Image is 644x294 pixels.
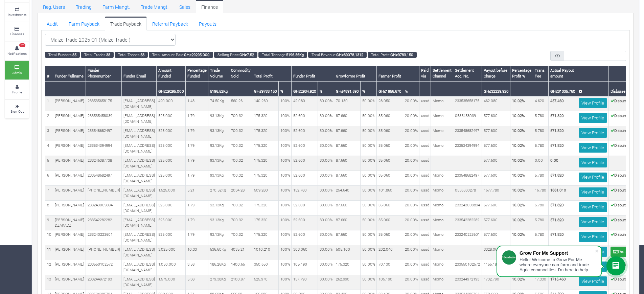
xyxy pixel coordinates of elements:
[105,17,147,30] a: Trade Payback
[229,141,252,156] td: 700.32
[157,111,186,126] td: 525.000
[279,216,292,230] td: 100%
[403,141,419,156] td: 20.00%
[431,126,453,141] td: Momo
[157,186,186,201] td: 1,525.000
[318,141,334,156] td: 30.00%
[186,141,208,156] td: 1.79
[19,43,25,47] span: 62
[208,201,229,216] td: 93.13Kg
[533,126,549,141] td: 5.780
[208,171,229,186] td: 93.13Kg
[229,216,252,230] td: 700.32
[229,126,252,141] td: 700.32
[186,111,208,126] td: 1.79
[53,111,86,126] td: [PERSON_NAME]
[318,81,334,96] th: %
[86,216,122,230] td: 233542282282
[10,109,24,114] small: Sign Out
[258,52,307,58] small: Total Tonnage:
[453,171,482,186] td: 233548682497
[419,156,431,171] td: ussd
[512,217,525,222] b: 10.02%
[431,66,453,81] th: Settlement Channel
[579,158,607,167] a: View Profile
[453,66,482,81] th: Settlement Acc. No.
[377,141,403,156] td: 35.060
[377,96,403,111] td: 28.050
[45,171,53,186] td: 6
[122,156,157,171] td: [EMAIL_ADDRESS][DOMAIN_NAME]
[252,96,279,111] td: 140.260
[510,66,533,81] th: Percentage Profit %
[336,52,363,57] b: GHȼ39078.1312
[5,80,29,99] a: Profile
[308,52,367,58] small: Total Revenue:
[53,186,86,201] td: [PERSON_NAME]
[186,96,208,111] td: 1.43
[334,141,361,156] td: 87.660
[549,81,577,96] th: GHȼ31335.760
[122,66,157,81] th: Funder Email
[334,66,377,81] th: Growforme Profit
[45,230,53,245] td: 10
[252,171,279,186] td: 175.320
[292,156,318,171] td: 52.600
[611,143,631,148] b: Disbursed
[482,201,510,216] td: 577.600
[512,128,525,133] b: 10.02%
[214,52,257,58] small: Selling Price:
[579,173,607,182] a: View Profile
[157,201,186,216] td: 525.000
[12,70,22,75] small: Admin
[377,156,403,171] td: 35.060
[252,81,279,96] th: GHȼ9783.150
[122,216,157,230] td: [EMAIL_ADDRESS][DOMAIN_NAME]
[45,111,53,126] td: 2
[53,201,86,216] td: [PERSON_NAME]
[520,250,595,256] div: Grow For Me Support
[53,156,86,171] td: [PERSON_NAME]
[208,186,229,201] td: 270.52Kg
[512,98,525,103] b: 10.02%
[292,96,318,111] td: 42.080
[550,143,564,148] b: 571.820
[186,156,208,171] td: 1.79
[147,17,193,30] a: Referral Payback
[611,247,638,256] button: Disburse
[550,98,564,103] b: 457.460
[419,171,431,186] td: ussd
[7,51,27,56] small: Notifications
[53,141,86,156] td: [PERSON_NAME]
[157,216,186,230] td: 525.000
[318,171,334,186] td: 30.00%
[45,66,53,81] th: #
[184,52,210,57] b: GHȼ29295.000
[292,186,318,201] td: 152.780
[157,81,186,96] th: GHȼ29295.000
[292,141,318,156] td: 52.600
[453,186,482,201] td: 0556530278
[361,81,377,96] th: %
[453,111,482,126] td: 0535458039
[252,126,279,141] td: 175.320
[550,173,564,178] b: 571.820
[5,3,29,21] a: Investments
[431,186,453,201] td: Momo
[45,126,53,141] td: 3
[419,126,431,141] td: ussd
[377,186,403,201] td: 101.860
[157,156,186,171] td: 525.000
[579,276,607,286] a: View Profile
[252,201,279,216] td: 175.320
[361,186,377,201] td: 50.00%
[252,111,279,126] td: 175.320
[106,52,110,57] b: 38
[453,201,482,216] td: 233243009894
[239,52,254,57] b: GHȼ7.52
[550,113,564,118] b: 571.820
[579,232,607,242] a: View Profile
[122,186,157,201] td: [EMAIL_ADDRESS][DOMAIN_NAME]
[579,217,607,227] a: View Profile
[86,201,122,216] td: 233243009894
